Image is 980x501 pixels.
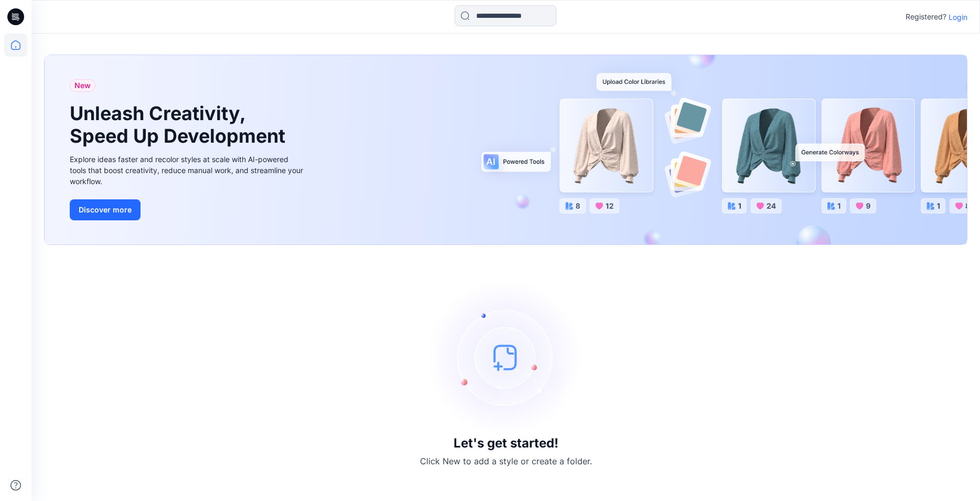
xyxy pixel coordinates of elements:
[454,436,558,451] h3: Let's get started!
[70,154,306,187] div: Explore ideas faster and recolor styles at scale with AI-powered tools that boost creativity, red...
[949,12,967,23] p: Login
[74,79,91,92] span: New
[70,102,290,147] h1: Unleash Creativity, Speed Up Development
[70,199,141,220] button: Discover more
[427,279,585,436] img: empty-state-image.svg
[420,455,592,467] p: Click New to add a style or create a folder.
[906,10,946,23] p: Registered?
[70,199,306,220] a: Discover more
